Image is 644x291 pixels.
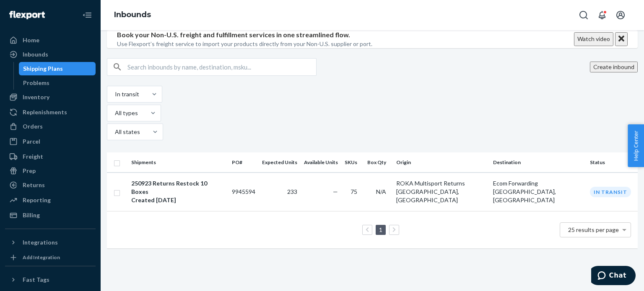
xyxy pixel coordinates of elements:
[19,76,96,90] a: Problems
[23,50,48,59] div: Inbounds
[351,188,357,195] span: 75
[628,124,644,167] button: Help Center
[493,179,583,188] div: Ecom Forwarding
[128,152,229,173] th: Shipments
[333,188,338,195] span: —
[23,64,63,73] div: Shipping Plans
[23,196,51,204] div: Reporting
[396,179,486,188] div: ROKA Multisport Returns
[229,152,259,173] th: PO#
[127,59,316,75] input: Search inbounds by name, destination, msku...
[5,164,96,178] a: Prep
[615,32,628,46] button: Close
[5,236,96,249] button: Integrations
[590,187,631,197] div: In transit
[23,36,39,44] div: Home
[5,178,96,192] a: Returns
[117,30,372,40] p: Book your Non-U.S. freight and fulfillment services in one streamlined flow.
[23,238,58,247] div: Integrations
[229,173,259,211] td: 9945594
[591,266,636,287] iframe: Opens a widget where you can chat to one of our agents
[377,226,384,233] a: Page 1 is your current page
[568,226,619,233] span: 25 results per page
[23,79,49,87] div: Problems
[5,106,96,119] a: Replenishments
[23,93,49,101] div: Inventory
[396,188,459,203] span: [GEOGRAPHIC_DATA], [GEOGRAPHIC_DATA]
[493,188,556,203] span: [GEOGRAPHIC_DATA], [GEOGRAPHIC_DATA]
[5,33,96,47] a: Home
[23,254,60,261] div: Add Integration
[393,152,490,173] th: Origin
[23,137,40,146] div: Parcel
[131,179,225,196] div: 250923 Returns Restock 10 Boxes
[114,109,115,117] input: All types
[575,7,592,23] button: Open Search Box
[23,211,40,219] div: Billing
[287,188,297,195] span: 233
[114,128,115,136] input: All states
[9,11,45,19] img: Flexport logo
[19,62,96,75] a: Shipping Plans
[341,152,364,173] th: SKUs
[364,152,393,173] th: Box Qty
[5,48,96,61] a: Inbounds
[23,152,43,161] div: Freight
[590,62,638,72] button: Create inbound
[5,150,96,163] a: Freight
[23,108,67,116] div: Replenishments
[131,196,225,204] div: Created [DATE]
[5,252,96,263] a: Add Integration
[5,193,96,207] a: Reporting
[114,90,115,98] input: In transit
[490,152,587,173] th: Destination
[259,152,301,173] th: Expected Units
[612,7,629,23] button: Open account menu
[574,32,613,46] button: Watch video
[587,152,638,173] th: Status
[5,135,96,148] a: Parcel
[117,40,372,48] p: Use Flexport’s freight service to import your products directly from your Non-U.S. supplier or port.
[5,273,96,286] button: Fast Tags
[79,7,96,23] button: Close Navigation
[5,120,96,133] a: Orders
[23,122,43,131] div: Orders
[23,167,36,175] div: Prep
[594,7,610,23] button: Open notifications
[107,3,158,27] ol: breadcrumbs
[23,181,45,189] div: Returns
[5,209,96,222] a: Billing
[301,152,341,173] th: Available Units
[23,276,49,284] div: Fast Tags
[5,90,96,104] a: Inventory
[114,10,151,19] a: Inbounds
[376,188,386,195] span: N/A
